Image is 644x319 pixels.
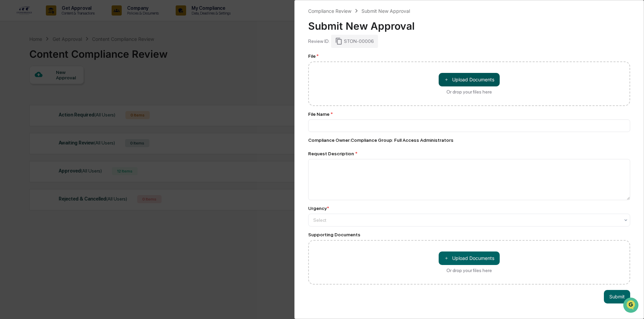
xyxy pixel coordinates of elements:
[604,290,630,303] button: Submit
[23,52,111,58] div: Start new chat
[308,8,351,14] div: Compliance Review
[308,206,329,211] div: Urgency
[4,82,46,95] a: 🖐️Preclearance
[23,58,85,64] div: We're available if you need us!
[13,98,42,105] span: Data Lookup
[361,8,410,14] div: Submit New Approval
[7,86,12,91] div: 🖐️
[48,114,82,119] a: Powered byPylon
[446,89,492,95] div: Or drop your files here
[439,73,500,86] button: Or drop your files here
[7,14,123,25] p: How can we help?
[622,297,641,315] iframe: Open customer support
[439,251,500,265] button: Or drop your files here
[56,85,84,92] span: Attestations
[67,114,82,119] span: Pylon
[308,151,630,156] div: Request Description
[444,76,449,83] span: ＋
[444,255,449,261] span: ＋
[446,268,492,273] div: Or drop your files here
[308,38,330,44] div: Review ID:
[308,53,630,59] div: File
[13,85,43,92] span: Preclearance
[7,99,12,104] div: 🔎
[7,52,19,64] img: 1746055101610-c473b297-6a78-478c-a979-82029cc54cd1
[115,54,123,62] button: Start new chat
[308,15,630,32] div: Submit New Approval
[4,95,45,107] a: 🔎Data Lookup
[308,232,630,237] div: Supporting Documents
[308,137,630,143] div: Compliance Owner : Compliance Group: Full Access Administrators
[308,111,630,117] div: File Name
[46,82,86,95] a: 🗄️Attestations
[331,35,378,48] div: STON-00006
[49,86,54,91] div: 🗄️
